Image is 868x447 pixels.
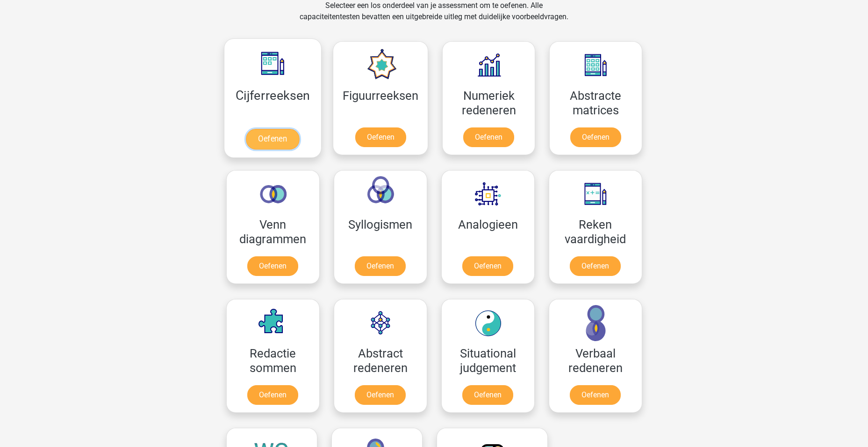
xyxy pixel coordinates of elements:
a: Oefenen [570,385,621,405]
a: Oefenen [570,256,621,276]
a: Oefenen [355,385,406,405]
a: Oefenen [247,256,298,276]
a: Oefenen [355,256,406,276]
a: Oefenen [355,127,406,147]
a: Oefenen [246,129,299,149]
a: Oefenen [462,385,513,405]
a: Oefenen [462,256,513,276]
a: Oefenen [247,385,298,405]
a: Oefenen [463,127,514,147]
a: Oefenen [570,127,621,147]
